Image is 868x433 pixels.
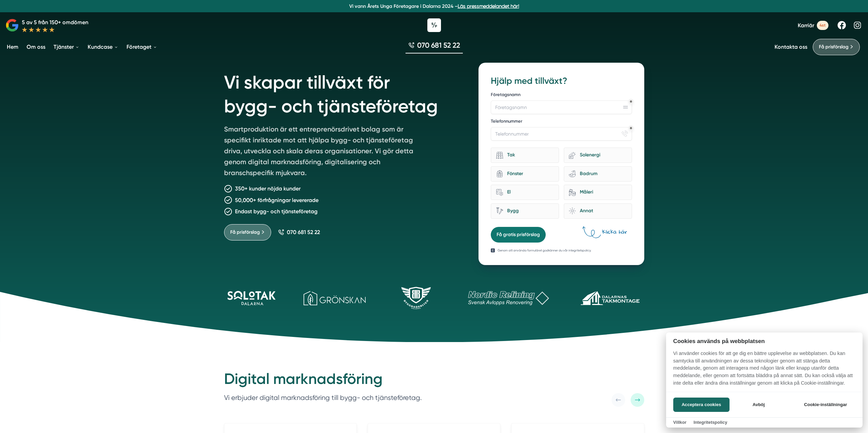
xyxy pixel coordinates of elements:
button: Avböj [732,398,786,412]
a: Villkor [673,420,687,425]
h2: Cookies används på webbplatsen [666,338,863,344]
p: Vi använder cookies för att ge dig en bättre upplevelse av webbplatsen. Du kan samtycka till anvä... [666,350,863,391]
a: Integritetspolicy [693,420,727,425]
button: Acceptera cookies [673,398,730,412]
button: Cookie-inställningar [796,398,855,412]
